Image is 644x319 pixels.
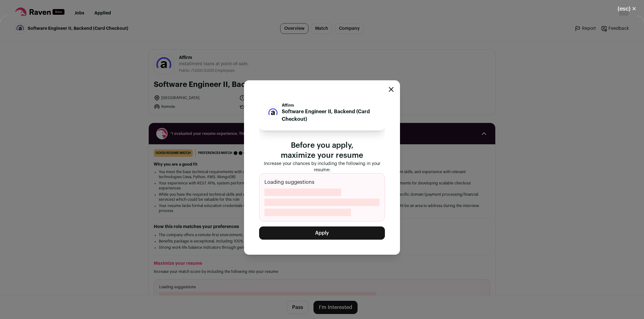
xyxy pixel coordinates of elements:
[610,2,644,16] button: Close modal
[389,87,394,92] button: Close modal
[259,141,385,161] p: Before you apply, maximize your resume
[282,108,377,123] p: Software Engineer II, Backend (Card Checkout)
[267,107,279,119] img: b8aebdd1f910e78187220eb90cc21d50074b3a99d53b240b52f0c4a299e1e609.jpg
[259,173,385,221] div: Loading suggestions
[259,161,385,173] p: Increase your chances by including the following in your resume:
[282,103,377,108] p: Affirm
[259,226,385,240] button: Apply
